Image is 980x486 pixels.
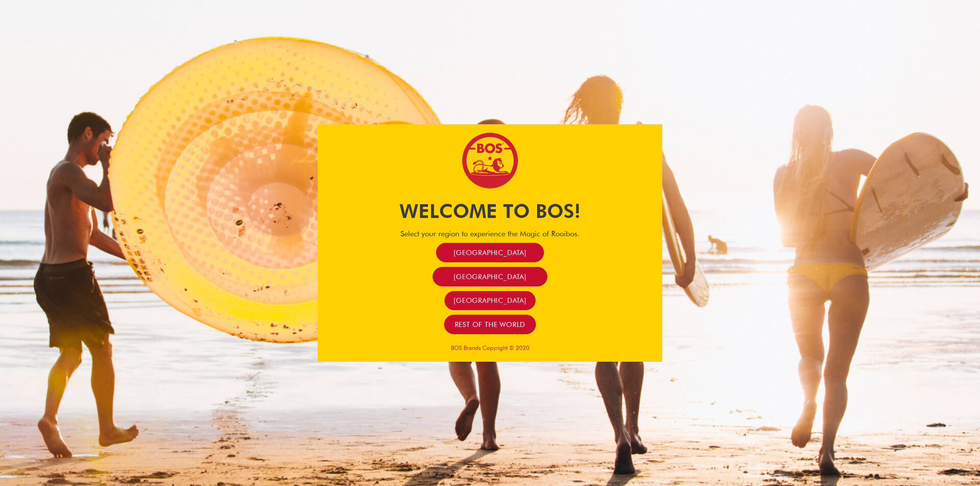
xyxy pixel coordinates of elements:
[454,272,526,281] span: [GEOGRAPHIC_DATA]
[444,315,536,334] a: Rest of the world
[318,229,662,238] h4: Select your region to experience the Magic of Rooibos.
[436,243,544,262] a: [GEOGRAPHIC_DATA]
[461,132,519,189] img: Bos Brands
[433,267,547,286] a: [GEOGRAPHIC_DATA]
[455,320,526,329] span: Rest of the world
[318,345,662,351] p: BOS Brands Copyright © 2020
[444,291,536,310] a: [GEOGRAPHIC_DATA]
[454,248,526,257] span: [GEOGRAPHIC_DATA]
[318,198,662,224] h1: Welcome to BOS!
[454,296,526,305] span: [GEOGRAPHIC_DATA]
